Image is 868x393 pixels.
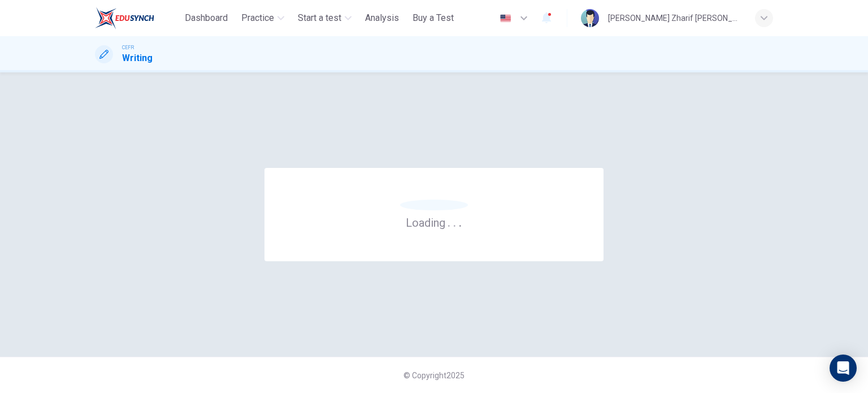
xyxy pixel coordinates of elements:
[122,44,134,51] span: CEFR
[241,11,274,25] span: Practice
[406,215,462,230] h6: Loading
[498,14,513,23] img: en
[447,212,451,231] h6: .
[185,11,228,25] span: Dashboard
[237,8,289,28] button: Practice
[180,8,232,28] button: Dashboard
[298,11,341,25] span: Start a test
[95,7,154,29] img: ELTC logo
[830,355,857,382] div: Open Intercom Messenger
[365,11,399,25] span: Analysis
[293,8,356,28] button: Start a test
[581,9,599,27] img: Profile picture
[458,212,462,231] h6: .
[453,212,457,231] h6: .
[122,51,153,65] h1: Writing
[408,8,458,28] button: Buy a Test
[413,11,454,25] span: Buy a Test
[361,8,403,28] button: Analysis
[608,11,741,25] div: [PERSON_NAME] Zharif [PERSON_NAME] bin [PERSON_NAME]
[403,371,465,380] span: © Copyright 2025
[95,7,180,29] a: ELTC logo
